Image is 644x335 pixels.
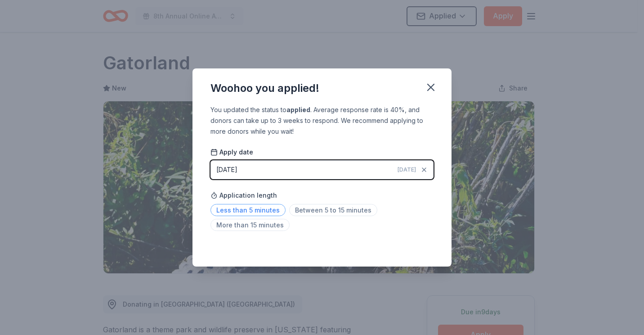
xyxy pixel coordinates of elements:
div: Woohoo you applied! [210,81,319,95]
span: Apply date [210,148,253,157]
div: [DATE] [216,164,237,175]
span: Application length [210,190,277,201]
button: [DATE][DATE] [210,160,434,179]
span: More than 15 minutes [210,219,290,231]
span: Between 5 to 15 minutes [289,204,377,216]
span: Less than 5 minutes [210,204,286,216]
span: [DATE] [398,166,416,173]
div: You updated the status to . Average response rate is 40%, and donors can take up to 3 weeks to re... [210,104,434,137]
b: applied [286,106,310,113]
